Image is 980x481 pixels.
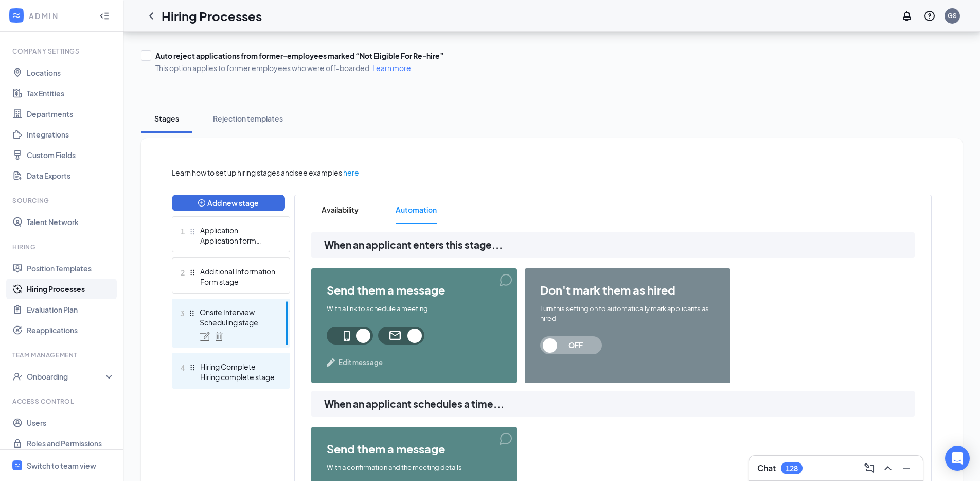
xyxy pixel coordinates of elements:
[189,228,196,235] svg: Drag
[27,165,115,186] a: Data Exports
[145,10,157,22] svg: ChevronLeft
[29,11,90,21] div: ADMIN
[213,113,283,124] div: Rejection templates
[923,10,936,22] svg: QuestionInfo
[12,397,113,406] div: Access control
[945,446,970,471] div: Open Intercom Messenger
[172,167,342,178] span: Learn how to set up hiring stages and see examples
[27,320,115,340] a: Reapplications
[27,433,115,454] a: Roles and Permissions
[327,442,502,455] span: send them a message
[343,167,359,178] a: here
[200,225,275,235] div: Application
[11,10,22,21] svg: WorkstreamLogo
[27,124,115,145] a: Integrations
[540,284,715,296] span: don't mark them as hired
[12,196,113,205] div: Sourcing
[882,462,894,474] svg: ChevronUp
[200,317,275,328] div: Scheduling stage
[12,371,23,382] svg: UserCheck
[898,460,915,476] button: Minimize
[189,269,196,276] svg: Drag
[198,199,205,207] span: plus-circle
[861,460,878,476] button: ComposeMessage
[327,284,502,296] span: send them a message
[27,371,106,382] div: Onboarding
[322,195,359,224] span: Availability
[12,243,113,251] div: Hiring
[200,235,275,246] div: Application form stage
[27,145,115,165] a: Custom Fields
[12,47,113,56] div: Company Settings
[200,277,275,287] div: Form stage
[200,372,275,382] div: Hiring complete stage
[181,225,185,237] span: 1
[27,83,115,104] a: Tax Entities
[99,11,110,21] svg: Collapse
[786,464,798,473] div: 128
[396,195,437,224] span: Automation
[327,304,502,314] div: With a link to schedule a meeting
[188,310,195,317] svg: Drag
[27,212,115,232] a: Talent Network
[200,266,275,277] div: Additional Information
[151,113,182,124] div: Stages
[189,364,196,371] svg: Drag
[12,351,113,359] div: Team Management
[27,279,115,299] a: Hiring Processes
[200,362,275,372] div: Hiring Complete
[162,7,262,25] h1: Hiring Processes
[880,460,896,476] button: ChevronUp
[27,62,115,83] a: Locations
[324,397,915,412] span: When an applicant schedules a time...
[27,299,115,320] a: Evaluation Plan
[27,460,96,471] div: Switch to team view
[324,237,915,253] span: When an applicant enters this stage...
[180,307,184,319] span: 3
[900,462,913,474] svg: Minimize
[338,357,383,368] span: Edit message
[757,462,776,474] h3: Chat
[27,258,115,279] a: Position Templates
[181,266,185,279] span: 2
[172,195,285,211] button: plus-circleAdd new stage
[155,50,444,61] div: Auto reject applications from former-employees marked “Not Eligible For Re-hire”
[863,462,876,474] svg: ComposeMessage
[901,10,913,22] svg: Notifications
[553,336,598,354] span: OFF
[540,304,715,323] div: Turn this setting on to automatically mark applicants as hired
[27,104,115,124] a: Departments
[327,462,502,472] div: With a confirmation and the meeting details
[14,462,21,469] svg: WorkstreamLogo
[372,63,411,73] a: Learn more
[155,63,444,73] span: This option applies to former employees who were off-boarded.
[948,11,957,20] div: GS
[181,362,185,374] span: 4
[200,307,275,317] div: Onsite Interview
[27,413,115,433] a: Users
